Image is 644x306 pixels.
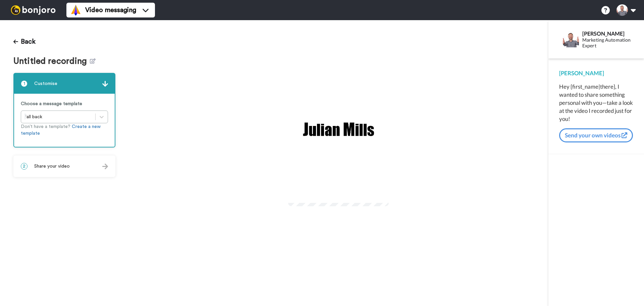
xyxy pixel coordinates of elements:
span: 2 [21,163,28,170]
img: vm-color.svg [70,5,81,15]
img: arrow.svg [102,81,108,87]
span: Share your video [34,163,70,170]
img: Full screen [376,190,383,197]
div: 2Share your video [13,156,115,177]
a: Create a new template [21,124,101,136]
img: arrow.svg [102,164,108,169]
span: Customise [34,80,57,87]
div: Hey {first_name|there}, I wanted to share something personal with you—take a look at the video I ... [559,83,633,123]
div: Marketing Automation Expert [582,37,633,49]
span: Untitled recording [13,56,90,66]
p: Don’t have a template? [21,123,108,137]
img: f8494b91-53e0-4db8-ac0e-ddbef9ae8874 [302,118,375,140]
button: Back [13,34,36,50]
img: Profile Image [563,31,579,47]
div: [PERSON_NAME] [559,69,633,77]
span: Video messaging [85,5,136,15]
p: Choose a message template [21,100,108,107]
span: 1 [21,80,28,87]
img: bj-logo-header-white.svg [8,5,58,15]
div: [PERSON_NAME] [582,30,633,37]
button: Send your own videos [559,128,633,142]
